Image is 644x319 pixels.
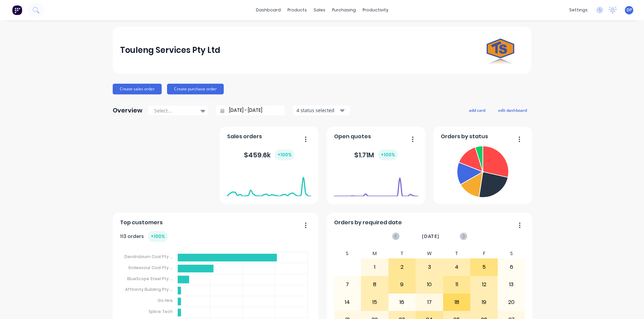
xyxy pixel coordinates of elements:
[244,149,294,160] div: $ 459.6k
[477,27,524,74] img: Touleng Services Pty Ltd
[359,5,392,15] div: productivity
[441,133,488,141] span: Orders by status
[416,294,443,311] div: 17
[422,233,439,240] span: [DATE]
[361,294,388,311] div: 15
[334,294,361,311] div: 14
[334,133,371,141] span: Open quotes
[361,249,388,258] div: M
[354,149,398,160] div: $ 1.71M
[12,5,22,15] img: Factory
[416,249,443,258] div: W
[124,254,173,259] tspan: Dendrobium Coal Pty ...
[113,84,162,94] button: Create sales order
[227,133,262,141] span: Sales orders
[494,106,531,114] button: edit dashboard
[334,249,361,258] div: S
[284,5,310,15] div: products
[120,231,168,242] div: 113 orders
[498,294,525,311] div: 20
[253,5,284,15] a: dashboard
[470,249,498,258] div: F
[498,259,525,275] div: 6
[443,294,470,311] div: 18
[566,5,591,15] div: settings
[167,84,224,94] button: Create purchase order
[128,265,173,270] tspan: Endeavour Coal Pty ...
[416,276,443,293] div: 10
[471,294,497,311] div: 19
[389,259,416,275] div: 2
[361,276,388,293] div: 8
[361,259,388,275] div: 1
[378,149,398,160] div: + 100 %
[498,249,525,258] div: S
[113,104,143,117] div: Overview
[443,259,470,275] div: 4
[627,7,632,13] span: DP
[443,276,470,293] div: 11
[120,219,163,227] span: Top customers
[416,259,443,275] div: 3
[389,276,416,293] div: 9
[334,276,361,293] div: 7
[297,107,339,114] div: 4 status selected
[148,231,168,242] div: + 100 %
[310,5,329,15] div: sales
[275,149,294,160] div: + 100 %
[158,298,173,303] tspan: Go Hire
[465,106,490,114] button: add card
[471,276,497,293] div: 12
[149,309,173,314] tspan: Splice Tech
[125,287,173,292] tspan: Affininty Building Pty ...
[388,249,416,258] div: T
[329,5,359,15] div: purchasing
[389,294,416,311] div: 16
[443,249,471,258] div: T
[293,105,350,115] button: 4 status selected
[127,275,173,281] tspan: BlueScope Steel Pty ...
[120,44,220,57] div: Touleng Services Pty Ltd
[498,276,525,293] div: 13
[471,259,497,275] div: 5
